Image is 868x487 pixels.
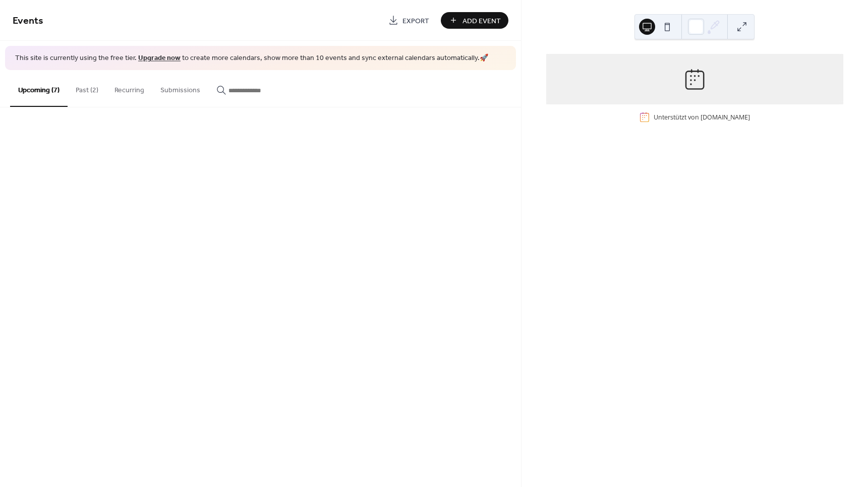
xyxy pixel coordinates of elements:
[106,70,152,106] button: Recurring
[701,113,750,121] a: [DOMAIN_NAME]
[441,12,508,29] button: Add Event
[68,70,106,106] button: Past (2)
[13,11,43,31] span: Events
[402,16,429,26] span: Export
[654,113,750,121] div: Unterstützt von
[15,53,488,64] span: This site is currently using the free tier. to create more calendars, show more than 10 events an...
[138,51,181,65] a: Upgrade now
[462,16,501,26] span: Add Event
[381,12,437,29] a: Export
[152,70,208,106] button: Submissions
[10,70,68,107] button: Upcoming (7)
